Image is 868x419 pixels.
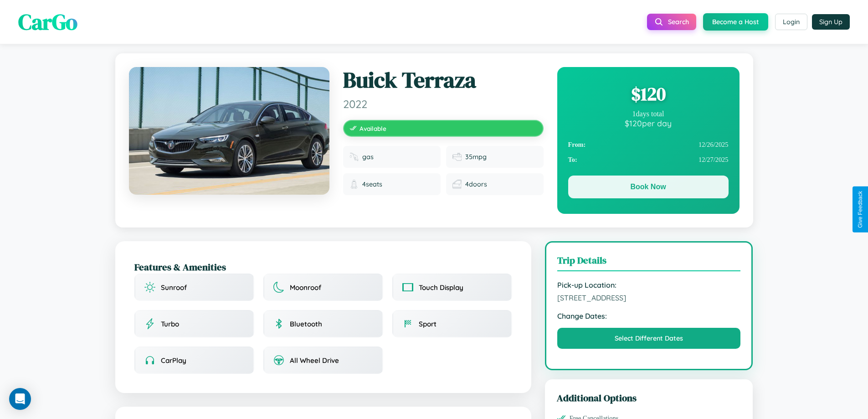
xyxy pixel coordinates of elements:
h1: Buick Terraza [343,67,544,93]
button: Sign Up [812,14,850,30]
span: Turbo [161,320,179,328]
strong: Pick-up Location: [557,280,741,290]
button: Book Now [568,176,729,198]
div: 12 / 27 / 2025 [568,152,729,167]
span: Touch Display [419,283,463,292]
span: 2022 [343,97,544,111]
span: 4 doors [465,180,487,188]
span: Moonroof [290,283,321,292]
span: CarGo [18,7,77,37]
img: Fuel type [349,152,359,161]
img: Fuel efficiency [452,152,462,161]
div: Open Intercom Messenger [9,388,31,410]
span: CarPlay [161,356,186,365]
div: $ 120 per day [568,118,729,128]
div: 12 / 26 / 2025 [568,137,729,152]
button: Become a Host [703,13,768,31]
h3: Trip Details [557,253,741,271]
strong: To: [568,156,577,164]
strong: From: [568,141,586,149]
button: Search [647,14,696,30]
span: 4 seats [362,180,382,188]
span: Search [668,18,689,26]
span: Bluetooth [290,320,322,328]
span: gas [362,153,374,161]
span: [STREET_ADDRESS] [557,293,741,302]
div: $ 120 [568,82,729,106]
div: Give Feedback [857,191,863,228]
div: 1 days total [568,110,729,118]
img: Seats [349,180,359,189]
img: Buick Terraza 2022 [129,67,329,195]
h3: Additional Options [557,391,741,404]
strong: Change Dates: [557,311,741,321]
img: Doors [452,180,462,189]
span: All Wheel Drive [290,356,339,365]
span: Sport [419,320,437,328]
span: Available [360,124,386,132]
span: 35 mpg [465,153,487,161]
button: Select Different Dates [557,328,741,349]
span: Sunroof [161,283,187,292]
h2: Features & Amenities [134,260,512,274]
button: Login [775,14,807,30]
